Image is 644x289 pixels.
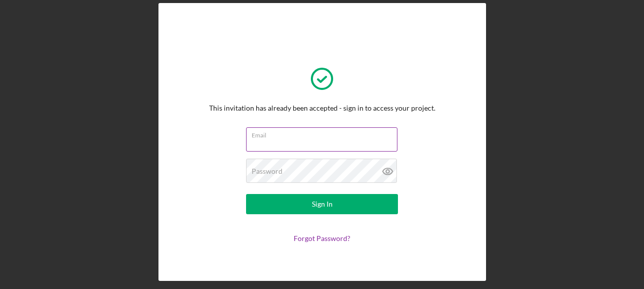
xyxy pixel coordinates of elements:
[252,128,397,139] label: Email
[209,104,435,112] div: This invitation has already been accepted - sign in to access your project.
[252,167,283,175] label: Password
[294,234,350,243] a: Forgot Password?
[246,194,398,214] button: Sign In
[312,194,333,214] div: Sign In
